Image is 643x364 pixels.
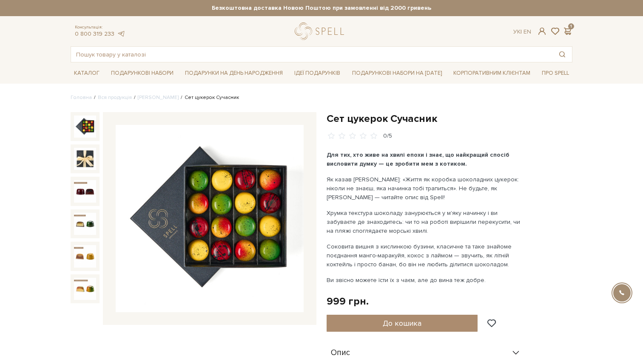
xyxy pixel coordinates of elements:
button: До кошика [327,315,478,332]
span: Подарунки на День народження [182,67,286,80]
img: Сет цукерок Сучасник [74,148,96,170]
a: En [524,28,531,35]
span: До кошика [383,319,421,328]
img: Сет цукерок Сучасник [74,116,96,138]
img: Сет цукерок Сучасник [74,278,96,300]
a: Корпоративним клієнтам [450,66,534,80]
span: Опис [331,349,350,357]
p: Як казав [PERSON_NAME]: «Життя як коробка шоколадних цукерок: ніколи не знаєш, яка начинка тобі т... [327,175,526,202]
button: Пошук товару у каталозі [552,47,572,62]
img: Сет цукерок Сучасник [74,213,96,235]
p: Соковита вишня з кислинкою бузини, класичне та таке знайоме поєднання манго-маракуйя, кокос з лай... [327,242,526,269]
p: Ви звісно можете їсти їх з чаєм, але до вина теж добре. [327,276,526,285]
h1: Сет цукерок Сучасник [327,112,572,125]
input: Пошук товару у каталозі [71,47,552,62]
span: Про Spell [538,67,572,80]
strong: Безкоштовна доставка Новою Поштою при замовленні від 2000 гривень [71,4,572,12]
p: Хрумка текстура шоколаду занурюється у м'яку начинку і ви забуваєте де знаходитесь: чи то на робо... [327,209,526,235]
img: Сет цукерок Сучасник [74,180,96,202]
a: telegram [117,30,125,37]
span: Ідеї подарунків [291,67,344,80]
a: Головна [71,94,92,101]
li: Сет цукерок Сучасник [179,94,239,102]
a: 0 800 319 233 [75,30,114,37]
img: Сет цукерок Сучасник [116,125,304,313]
div: 0/5 [383,132,392,140]
span: | [521,28,522,35]
a: [PERSON_NAME] [138,94,179,101]
img: Сет цукерок Сучасник [74,245,96,267]
b: Для тих, хто живе на хвилі епохи і знає, що найкращий спосіб висловити думку — це зробити мем з к... [327,151,509,167]
a: logo [295,23,348,40]
div: Ук [513,28,531,36]
span: Каталог [71,67,103,80]
span: Подарункові набори [108,67,177,80]
div: 999 грн. [327,295,369,308]
a: Вся продукція [98,94,132,101]
a: Подарункові набори на [DATE] [349,66,445,80]
span: Консультація: [75,25,125,30]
